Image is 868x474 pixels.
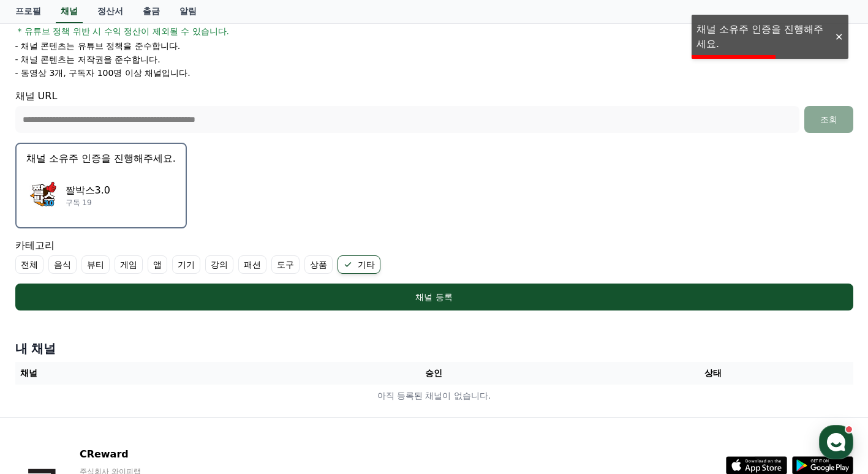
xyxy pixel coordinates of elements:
[81,372,158,403] a: 대화
[15,340,853,357] h4: 내 채널
[26,151,176,166] p: 채널 소유주 인증을 진행해주세요.
[15,89,853,133] div: 채널 URL
[804,106,853,133] button: 조회
[189,391,204,401] span: 설정
[294,362,573,385] th: 승인
[112,391,127,401] span: 대화
[205,255,233,274] label: 강의
[48,255,77,274] label: 음식
[148,255,167,274] label: 앱
[15,385,853,407] td: 아직 등록된 채널이 없습니다.
[80,447,229,462] p: CReward
[271,255,300,274] label: 도구
[115,255,143,274] label: 게임
[15,362,295,385] th: 채널
[81,255,110,274] label: 뷰티
[66,198,110,208] p: 구독 19
[158,372,235,403] a: 설정
[15,238,853,274] div: 카테고리
[338,255,380,274] label: 기타
[238,255,266,274] label: 패션
[26,178,61,213] img: 짤박스3.0
[172,255,200,274] label: 기기
[304,255,333,274] label: 상품
[66,183,110,198] p: 짤박스3.0
[15,284,853,310] button: 채널 등록
[15,53,160,66] p: - 채널 콘텐츠는 저작권을 준수합니다.
[15,143,187,228] button: 채널 소유주 인증을 진행해주세요. 짤박스3.0 짤박스3.0 구독 19
[4,372,81,403] a: 홈
[15,255,43,274] label: 전체
[809,113,848,126] div: 조회
[18,25,230,37] span: * 유튜브 정책 위반 시 수익 정산이 제외될 수 있습니다.
[40,291,829,303] div: 채널 등록
[39,391,46,401] span: 홈
[15,67,191,79] p: - 동영상 3개, 구독자 100명 이상 채널입니다.
[15,40,181,52] p: - 채널 콘텐츠는 유튜브 정책을 준수합니다.
[573,362,853,385] th: 상태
